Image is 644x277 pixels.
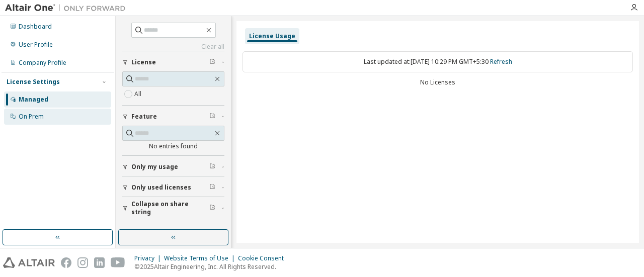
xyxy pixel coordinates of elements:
[243,78,633,86] div: No Licenses
[131,113,157,121] span: Feature
[131,58,156,66] span: License
[7,78,60,86] div: License Settings
[209,113,215,121] span: Clear filter
[134,254,164,262] div: Privacy
[243,51,633,72] div: Last updated at: [DATE] 10:29 PM GMT+5:30
[19,41,53,49] div: User Profile
[122,106,224,128] button: Feature
[61,257,71,268] img: facebook.svg
[131,163,178,171] span: Only my usage
[249,32,295,40] div: License Usage
[122,176,224,199] button: Only used licenses
[111,257,125,268] img: youtube.svg
[209,183,215,192] span: Clear filter
[122,43,224,51] a: Clear all
[3,257,55,268] img: altair_logo.svg
[122,142,224,150] div: No entries found
[209,163,215,171] span: Clear filter
[134,262,290,271] p: © 2025 Altair Engineering, Inc. All Rights Reserved.
[19,59,66,67] div: Company Profile
[209,58,215,66] span: Clear filter
[19,113,44,121] div: On Prem
[131,183,191,192] span: Only used licenses
[19,23,52,31] div: Dashboard
[209,204,215,212] span: Clear filter
[77,257,88,268] img: instagram.svg
[131,200,209,216] span: Collapse on share string
[490,57,512,66] a: Refresh
[164,254,238,262] div: Website Terms of Use
[5,3,131,13] img: Altair One
[19,96,48,104] div: Managed
[134,88,143,100] label: All
[94,257,105,268] img: linkedin.svg
[122,51,224,73] button: License
[238,254,290,262] div: Cookie Consent
[122,197,224,219] button: Collapse on share string
[122,156,224,178] button: Only my usage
